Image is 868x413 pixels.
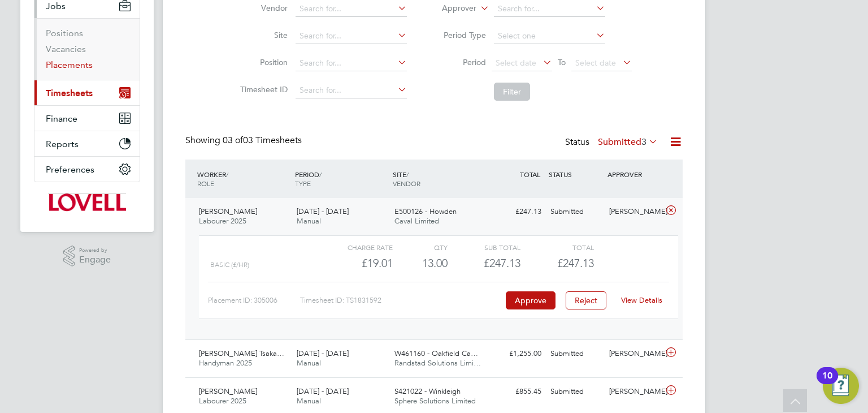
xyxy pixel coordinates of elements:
span: Jobs [46,1,66,11]
div: £247.13 [487,203,546,221]
input: Search for... [296,1,407,17]
span: VENDOR [393,179,420,188]
label: Position [237,57,288,67]
span: / [406,170,409,179]
a: Go to home page [34,193,140,212]
button: Timesheets [34,80,140,105]
span: Engage [79,255,111,265]
span: [PERSON_NAME] [199,386,257,396]
div: STATUS [546,164,605,184]
div: Charge rate [320,240,393,254]
div: Sub Total [448,240,520,254]
span: [DATE] - [DATE] [297,349,349,358]
button: Open Resource Center, 10 new notifications [823,368,859,404]
span: S421022 - Winkleigh [394,386,461,396]
button: Filter [494,83,530,101]
div: [PERSON_NAME] [605,345,663,363]
div: Submitted [546,345,605,363]
div: Submitted [546,203,605,221]
span: Preferences [46,164,94,175]
div: £1,255.00 [487,345,546,363]
span: / [226,170,228,179]
button: Reports [34,131,140,156]
div: £247.13 [448,254,520,273]
span: Manual [297,216,321,226]
label: Site [237,30,288,40]
input: Search for... [296,28,407,44]
button: Reject [566,291,606,309]
span: Timesheets [46,88,93,98]
a: Powered byEngage [63,246,111,267]
label: Vendor [237,3,288,13]
input: Search for... [494,1,605,17]
span: [PERSON_NAME] Tsaka… [199,349,284,358]
span: Manual [297,396,321,406]
span: Labourer 2025 [199,396,246,406]
button: Finance [34,106,140,131]
div: WORKER [194,164,292,193]
div: [PERSON_NAME] [605,203,663,221]
span: Manual [297,358,321,368]
div: Status [565,135,660,150]
span: Labourer 2025 [199,216,246,226]
a: Placements [46,59,93,70]
div: APPROVER [605,164,663,184]
div: £855.45 [487,382,546,401]
label: Timesheet ID [237,84,288,94]
div: Submitted [546,382,605,401]
div: PERIOD [292,164,390,193]
span: E500126 - Howden [394,206,457,216]
span: Basic (£/HR) [210,261,249,269]
label: Submitted [598,136,658,148]
span: Sphere Solutions Limited [394,396,476,406]
span: Select date [496,58,536,68]
label: Period Type [435,30,486,40]
span: Reports [46,139,79,149]
div: Jobs [34,18,140,80]
div: Timesheet ID: TS1831592 [300,291,503,309]
span: 03 Timesheets [223,135,302,146]
span: Randstad Solutions Limi… [394,358,481,368]
span: To [554,55,569,70]
img: lovell-logo-retina.png [48,193,125,212]
input: Search for... [296,55,407,71]
span: TOTAL [520,170,540,179]
label: Period [435,57,486,67]
input: Select one [494,28,605,44]
input: Search for... [296,83,407,98]
a: Positions [46,28,83,38]
a: Vacancies [46,44,86,54]
span: Handyman 2025 [199,358,252,368]
span: £247.13 [557,256,594,270]
span: 3 [641,136,646,148]
span: [DATE] - [DATE] [297,206,349,216]
span: Caval Limited [394,216,439,226]
span: W461160 - Oakfield Ca… [394,349,478,358]
span: [PERSON_NAME] [199,206,257,216]
span: 03 of [223,135,243,146]
span: ROLE [197,179,214,188]
span: Finance [46,113,77,124]
button: Preferences [34,157,140,182]
a: View Details [621,295,662,305]
span: / [319,170,322,179]
div: [PERSON_NAME] [605,382,663,401]
div: Showing [185,135,304,147]
div: 10 [822,376,832,390]
div: Placement ID: 305006 [208,291,300,309]
div: £19.01 [320,254,393,273]
div: 13.00 [393,254,448,273]
span: Select date [575,58,616,68]
label: Approver [426,3,476,14]
span: Powered by [79,246,111,255]
div: Total [520,240,593,254]
span: [DATE] - [DATE] [297,386,349,396]
div: SITE [390,164,488,193]
button: Approve [506,291,555,309]
div: QTY [393,240,448,254]
span: TYPE [295,179,311,188]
